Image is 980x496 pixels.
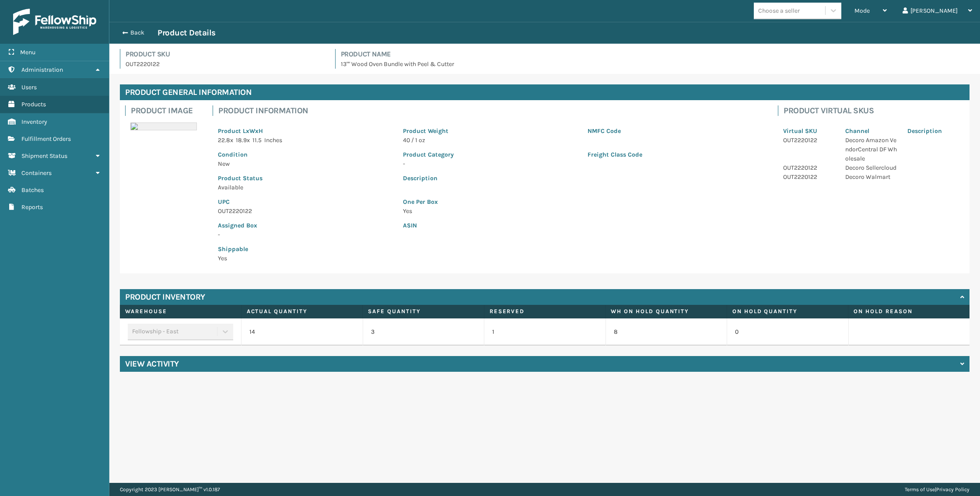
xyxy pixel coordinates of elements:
span: Containers [21,169,52,177]
p: NMFC Code [588,126,762,136]
p: OUT2220122 [783,172,835,182]
p: Yes [403,206,762,216]
p: Shippable [218,245,392,254]
span: Inches [264,136,282,144]
p: Channel [845,126,897,136]
span: 22.8 x [218,136,233,144]
span: 18.9 x [236,136,250,144]
button: Back [117,29,157,37]
label: Safe Quantity [368,307,479,315]
p: Product Category [403,150,577,159]
span: Fulfillment Orders [21,135,71,143]
p: Product Weight [403,126,577,136]
p: Copyright 2023 [PERSON_NAME]™ v 1.0.187 [120,483,220,496]
p: OUT2220122 [126,59,325,69]
label: WH On hold quantity [611,307,721,315]
img: logo [13,9,96,35]
td: 3 [363,318,484,346]
h4: Product Image [131,105,202,116]
td: 14 [241,318,362,346]
p: Description [907,126,959,136]
td: 0 [727,318,848,346]
h4: Product Virtual SKUs [784,105,964,116]
p: One Per Box [403,197,762,206]
div: | [905,483,969,496]
span: Users [21,84,37,91]
span: Reports [21,203,43,211]
p: OUT2220122 [783,163,835,172]
label: Reserved [490,307,600,315]
p: - [403,159,577,168]
p: Available [218,183,392,192]
span: Menu [20,49,35,56]
span: Inventory [21,118,47,126]
span: 11.5 [252,136,262,144]
h4: Product Information [218,105,767,116]
img: 51104088640_40f294f443_o-scaled-700x700.jpg [130,122,197,130]
p: UPC [218,197,392,206]
span: Shipment Status [21,152,67,160]
p: 1 [492,328,597,336]
label: On Hold Reason [854,307,964,315]
span: 40 / 1 oz [403,136,425,144]
a: Terms of Use [905,486,935,493]
p: Description [403,174,762,183]
p: - [218,230,392,239]
label: On Hold Quantity [732,307,843,315]
p: Decoro Walmart [845,172,897,182]
p: ASIN [403,221,762,230]
p: OUT2220122 [218,206,392,216]
h4: Product Inventory [125,292,205,302]
span: Products [21,101,46,108]
p: Assigned Box [218,221,392,230]
p: New [218,159,392,168]
p: OUT2220122 [783,136,835,145]
label: Actual Quantity [247,307,357,315]
p: Yes [218,254,392,263]
p: Product LxWxH [218,126,392,136]
p: Product Status [218,174,392,183]
p: Decoro Sellercloud [845,163,897,172]
p: Freight Class Code [588,150,762,159]
span: Batches [21,186,44,194]
h4: Product SKU [126,49,325,59]
h4: Product Name [341,49,970,59]
label: Warehouse [125,307,236,315]
p: Condition [218,150,392,159]
div: Choose a seller [758,6,800,15]
p: Virtual SKU [783,126,835,136]
p: 13"" Wood Oven Bundle with Peel & Cutter [341,59,970,69]
p: Decoro Amazon VendorCentral DF Wholesale [845,136,897,163]
h4: View Activity [125,359,179,369]
span: Administration [21,66,63,73]
h3: Product Details [157,28,216,38]
h4: Product General Information [120,84,969,100]
span: Mode [854,7,870,14]
td: 8 [605,318,727,346]
a: Privacy Policy [936,486,969,493]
